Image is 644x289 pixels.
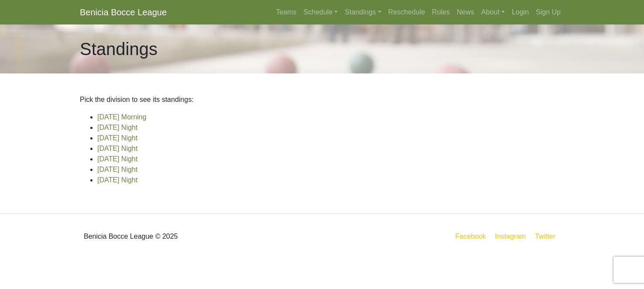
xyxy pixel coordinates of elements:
[385,3,429,21] a: Reschedule
[80,3,167,21] a: Benicia Bocce League
[97,134,137,142] a: [DATE] Night
[97,145,137,152] a: [DATE] Night
[73,221,322,252] div: Benicia Bocce League © 2025
[508,3,532,21] a: Login
[97,155,137,163] a: [DATE] Night
[97,113,147,121] a: [DATE] Morning
[272,3,300,21] a: Teams
[80,38,158,59] h1: Standings
[341,3,384,21] a: Standings
[478,3,508,21] a: About
[454,231,488,242] a: Facebook
[97,166,137,173] a: [DATE] Night
[493,231,528,242] a: Instagram
[80,94,564,105] p: Pick the division to see its standings:
[428,3,453,21] a: Rules
[97,176,137,184] a: [DATE] Night
[532,3,564,21] a: Sign Up
[533,231,562,242] a: Twitter
[97,124,137,131] a: [DATE] Night
[300,3,342,21] a: Schedule
[453,3,478,21] a: News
